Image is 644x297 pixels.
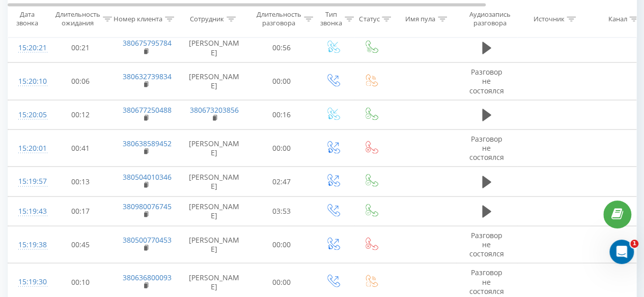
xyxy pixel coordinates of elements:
td: 00:00 [250,62,314,100]
div: Имя пула [405,15,435,23]
span: Разговор не состоялся [469,267,504,295]
div: Сотрудник [190,15,224,23]
td: 00:41 [49,129,113,167]
div: 15:19:30 [18,272,39,291]
div: Дата звонка [8,11,46,28]
div: Статус [359,15,379,23]
div: Аудиозапись разговора [465,11,514,28]
td: 00:45 [49,225,113,263]
iframe: Intercom live chat [609,240,634,264]
td: [PERSON_NAME] [179,32,250,62]
a: 380673203856 [190,105,239,114]
a: 380504010346 [123,172,172,181]
div: 15:20:05 [18,105,39,124]
div: Источник [533,15,564,23]
td: [PERSON_NAME] [179,167,250,196]
a: 380636800093 [123,272,172,282]
a: 380500770453 [123,235,172,244]
a: 380980076745 [123,201,172,211]
div: 15:20:01 [18,138,39,158]
td: 00:13 [49,167,113,196]
a: 380632739834 [123,71,172,81]
td: 00:12 [49,100,113,129]
span: Разговор не состоялся [469,134,504,161]
a: 380638589452 [123,138,172,148]
span: 1 [630,240,638,248]
td: 00:21 [49,32,113,62]
div: 15:20:21 [18,38,39,57]
td: [PERSON_NAME] [179,62,250,100]
td: [PERSON_NAME] [179,225,250,263]
div: Длительность ожидания [55,11,100,28]
td: [PERSON_NAME] [179,196,250,225]
div: Тип звонка [320,11,342,28]
td: 00:56 [250,32,314,62]
div: 15:19:43 [18,201,39,221]
div: Номер клиента [114,15,162,23]
a: 380675795784 [123,38,172,47]
td: 00:17 [49,196,113,225]
div: 15:19:38 [18,235,39,254]
td: 00:16 [250,100,314,129]
div: Длительность разговора [257,11,301,28]
td: 00:00 [250,225,314,263]
div: 15:20:10 [18,71,39,91]
td: 00:00 [250,129,314,167]
td: 02:47 [250,167,314,196]
span: Разговор не состоялся [469,67,504,94]
td: [PERSON_NAME] [179,129,250,167]
td: 00:06 [49,62,113,100]
span: Разговор не состоялся [469,230,504,258]
td: 03:53 [250,196,314,225]
div: Канал [608,15,627,23]
div: 15:19:57 [18,171,39,191]
a: 380677250488 [123,105,172,114]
